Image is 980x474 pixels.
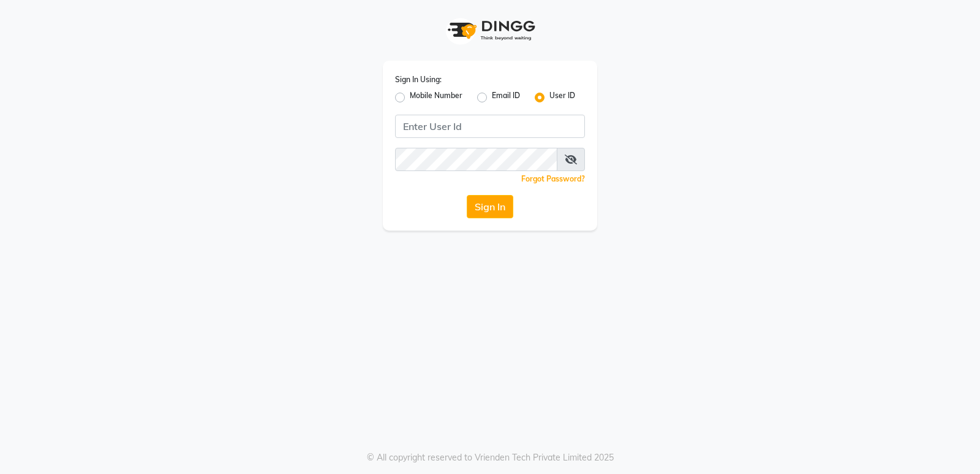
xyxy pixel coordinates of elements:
img: logo1.svg [441,12,539,48]
label: Email ID [492,90,520,105]
label: Sign In Using: [395,74,442,85]
input: Username [395,115,585,138]
label: Mobile Number [410,90,462,105]
a: Forgot Password? [521,174,585,183]
label: User ID [549,90,575,105]
input: Username [395,148,557,171]
button: Sign In [467,195,513,218]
